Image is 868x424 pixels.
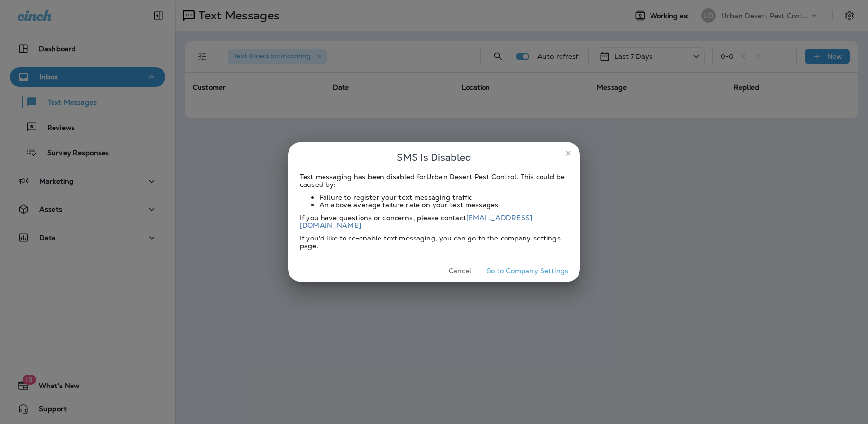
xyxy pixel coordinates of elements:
[319,193,568,201] li: Failure to register your text messaging traffic
[300,214,568,229] div: If you have questions or concerns, please contact
[561,146,576,161] button: close
[442,263,478,278] button: Cancel
[300,173,568,188] div: Text messaging has been disabled for Urban Desert Pest Control . This could be caused by:
[397,149,471,165] span: SMS Is Disabled
[319,201,568,209] li: An above average failure rate on your text messages
[300,213,532,230] a: [EMAIL_ADDRESS][DOMAIN_NAME]
[482,263,572,278] button: Go to Company Settings
[300,234,568,250] div: If you'd like to re-enable text messaging, you can go to the company settings page.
